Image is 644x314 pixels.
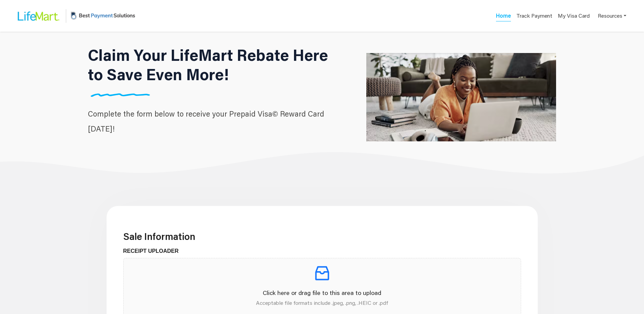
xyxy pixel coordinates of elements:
[123,231,521,242] h3: Sale Information
[129,299,515,307] p: Acceptable file formats include .jpeg, .png, .HEIC or .pdf
[12,5,63,27] img: LifeMart Logo
[88,106,338,136] p: Complete the form below to receive your Prepaid Visa© Reward Card [DATE]!
[88,93,153,97] img: Divider
[69,4,137,27] img: BPS Logo
[496,12,511,21] a: Home
[516,12,552,22] a: Track Payment
[129,288,515,297] p: Click here or drag file to this area to upload
[313,264,332,283] span: inbox
[558,9,590,23] a: My Visa Card
[123,247,184,255] label: RECEIPT UPLOADER
[12,4,137,27] a: LifeMart LogoBPS Logo
[88,45,338,84] h1: Claim Your LifeMart Rebate Here to Save Even More!
[598,9,626,23] a: Resources
[366,18,556,176] img: LifeMart Hero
